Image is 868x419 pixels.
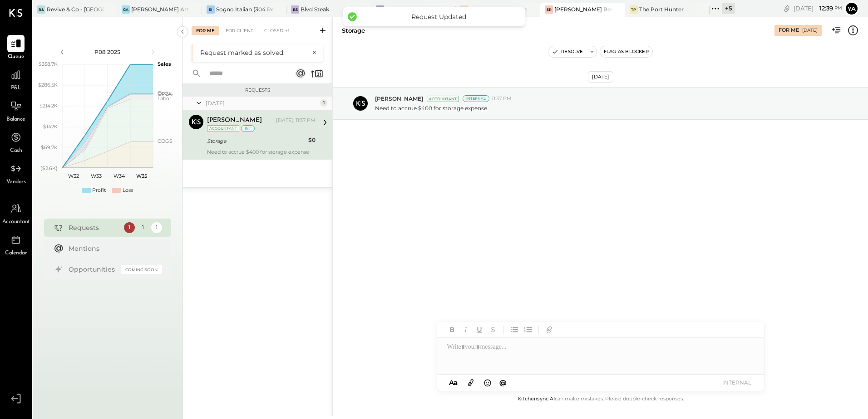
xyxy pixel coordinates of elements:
[460,5,469,14] div: BS
[207,149,316,155] div: Need to accrue $400 for storage expense
[39,61,58,67] text: $358.7K
[216,5,273,13] div: Sogno Italian (304 Restaurant)
[91,173,102,179] text: W33
[548,46,587,57] button: Resolve
[722,3,735,14] div: + 5
[600,46,652,57] button: Flag as Blocker
[43,123,58,130] text: $142K
[545,5,553,14] div: SR
[123,187,133,194] div: Loss
[543,324,555,336] button: Add URL
[192,26,219,35] div: For Me
[68,173,79,179] text: W32
[285,28,290,34] span: +1
[522,324,534,336] button: Ordered List
[8,53,25,61] span: Queue
[427,96,459,102] div: Accountant
[301,5,329,13] div: Blvd Steak
[241,125,255,132] div: int
[158,95,171,102] text: Labor
[291,5,299,14] div: BS
[6,116,25,124] span: Balance
[69,48,146,56] div: P08 2025
[207,5,215,14] div: SI
[454,378,458,387] span: a
[2,218,30,226] span: Accountant
[0,97,31,124] a: Balance
[69,244,158,253] div: Mentions
[38,82,58,88] text: $286.5K
[206,99,318,107] div: [DATE]
[588,71,613,83] div: [DATE]
[207,116,262,125] div: [PERSON_NAME]
[0,231,31,258] a: Calendar
[0,35,31,61] a: Queue
[10,147,22,155] span: Cash
[260,26,294,35] div: Closed
[794,4,842,13] div: [DATE]
[499,378,507,387] span: @
[276,117,316,124] div: [DATE], 11:37 PM
[138,222,148,233] div: 1
[41,144,58,151] text: $69.7K
[131,5,188,13] div: [PERSON_NAME] Arso
[630,5,638,14] div: TP
[158,90,173,96] text: Occu...
[5,249,27,258] span: Calendar
[307,49,316,57] button: ×
[69,265,117,274] div: Opportunities
[342,26,365,35] div: Storage
[69,223,119,232] div: Requests
[782,4,791,13] div: copy link
[487,324,499,336] button: Strikethrough
[0,160,31,186] a: Vendors
[844,1,859,16] button: Ya
[221,26,258,35] div: For Client
[508,324,520,336] button: Unordered List
[6,178,26,186] span: Vendors
[151,222,162,233] div: 1
[0,200,31,226] a: Accountant
[37,5,45,14] div: R&
[158,138,173,144] text: COGS
[92,187,106,194] div: Profit
[158,61,171,67] text: Sales
[207,136,306,146] div: Storage
[463,95,489,102] div: Internal
[719,376,755,389] button: INTERNAL
[40,165,58,171] text: ($2.6K)
[207,125,239,132] div: Accountant
[124,222,135,233] div: 1
[0,66,31,93] a: P&L
[497,377,509,388] button: @
[554,5,611,13] div: [PERSON_NAME] Restaurant & Deli
[375,95,423,102] span: [PERSON_NAME]
[320,99,327,107] div: 1
[779,27,799,34] div: For Me
[492,95,512,102] span: 11:37 PM
[802,27,818,34] div: [DATE]
[460,324,472,336] button: Italic
[376,5,384,14] div: TH
[308,136,316,145] div: $0
[113,173,125,179] text: W34
[470,5,527,13] div: BLVD Steak Calabasas
[158,91,172,97] text: OPEX
[473,324,485,336] button: Underline
[122,5,130,14] div: GA
[136,173,147,179] text: W35
[639,5,684,13] div: The Port Hunter
[361,13,516,21] div: Request Updated
[385,5,442,13] div: Taisho Hospitality LLC
[187,87,328,93] div: Requests
[446,324,458,336] button: Bold
[39,102,58,109] text: $214.2K
[446,378,461,388] button: Aa
[47,5,104,13] div: Revive & Co - [GEOGRAPHIC_DATA]
[11,84,21,93] span: P&L
[0,129,31,155] a: Cash
[121,265,162,274] div: Coming Soon
[375,104,487,112] p: Need to accrue $400 for storage expense
[200,48,307,57] div: Request marked as solved.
